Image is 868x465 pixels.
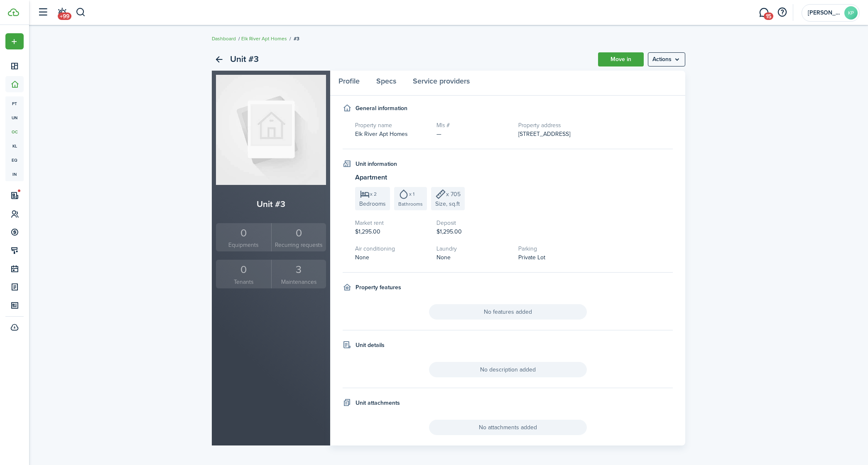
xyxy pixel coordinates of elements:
[598,52,644,66] a: Move in
[35,5,51,20] button: Open sidebar
[274,262,324,278] div: 3
[648,52,685,66] button: Open menu
[54,2,70,23] a: Notifications
[294,35,299,42] span: #3
[274,278,324,286] small: Maintenances
[5,153,24,167] a: eq
[356,399,400,407] h4: Unit attachments
[5,167,24,181] a: in
[436,227,462,236] span: $1,295.00
[274,241,324,249] small: Recurring requests
[518,244,591,253] h5: Parking
[5,111,24,125] a: un
[355,130,408,138] span: Elk River Apt Homes
[435,199,460,208] span: Size, sq.ft
[355,253,369,262] span: None
[8,8,19,16] img: TenantCloud
[356,283,401,292] h4: Property features
[76,5,86,20] button: Search
[436,121,510,130] h5: Mls #
[218,262,269,278] div: 0
[212,35,236,42] a: Dashboard
[5,33,24,49] button: Open menu
[218,278,269,286] small: Tenants
[356,104,407,113] h4: General information
[330,71,368,96] a: Profile
[775,5,789,20] button: Open resource center
[436,219,510,227] h5: Deposit
[764,12,773,20] span: 15
[518,121,673,130] h5: Property address
[355,172,673,183] h3: Apartment
[808,10,841,16] span: Kappel Properties
[436,130,441,138] span: —
[405,71,478,96] a: Service providers
[648,52,685,66] menu-btn: Actions
[5,96,24,111] a: pt
[436,253,451,262] span: None
[436,244,510,253] h5: Laundry
[271,223,326,252] a: 0Recurring requests
[356,341,385,349] h4: Unit details
[216,223,271,252] a: 0Equipments
[370,192,377,197] span: x 2
[756,2,772,23] a: Messaging
[5,125,24,139] a: oc
[216,75,326,185] img: Unit avatar
[5,139,24,153] a: kl
[355,121,428,130] h5: Property name
[58,12,71,20] span: +99
[518,130,570,138] span: [STREET_ADDRESS]
[241,35,287,42] a: Elk River Apt Homes
[218,225,269,241] div: 0
[212,52,226,66] a: Back
[429,304,587,320] span: No features added
[355,244,428,253] h5: Air conditioning
[359,199,386,208] span: Bedrooms
[230,52,259,66] h2: Unit #3
[409,192,414,197] span: x 1
[216,197,326,211] h2: Unit #3
[271,260,326,288] a: 3Maintenances
[446,190,461,199] span: x 705
[429,420,587,435] span: No attachments added
[216,260,271,288] a: 0Tenants
[355,219,428,227] h5: Market rent
[429,362,587,377] span: No description added
[518,253,545,262] span: Private Lot
[218,241,269,249] small: Equipments
[356,160,397,168] h4: Unit information
[355,227,380,236] span: $1,295.00
[844,6,858,20] avatar-text: KP
[398,200,423,208] span: Bathrooms
[274,225,324,241] div: 0
[368,71,405,96] a: Specs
